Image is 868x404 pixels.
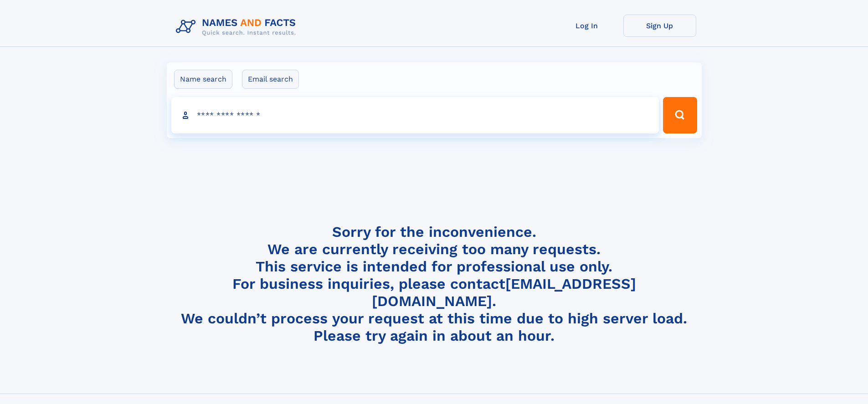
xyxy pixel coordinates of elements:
[172,223,696,345] h4: Sorry for the inconvenience. We are currently receiving too many requests. This service is intend...
[663,97,697,133] button: Search Button
[623,15,696,37] a: Sign Up
[171,97,659,133] input: search input
[242,70,299,89] label: Email search
[172,15,303,39] img: Logo Names and Facts
[550,15,623,37] a: Log In
[372,275,636,310] a: [EMAIL_ADDRESS][DOMAIN_NAME]
[174,70,232,89] label: Name search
